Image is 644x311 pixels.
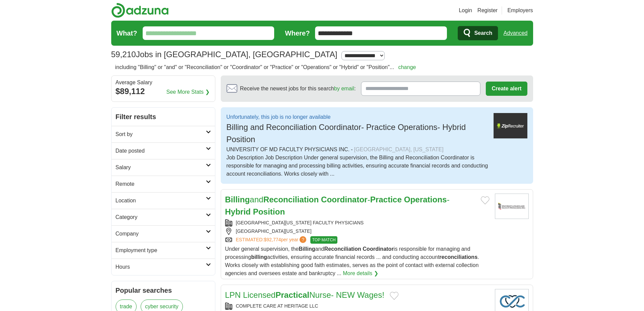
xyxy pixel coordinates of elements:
button: Add to favorite jobs [481,196,490,204]
strong: Practical [276,290,309,299]
h2: Sort by [116,130,206,138]
img: ZipRecruiter logo [494,113,527,138]
span: - [351,146,353,154]
img: University of Maryland Faculty Physicians logo [495,194,529,219]
a: Sort by [112,126,215,142]
a: Category [112,209,215,225]
a: BillingandReconciliation Coordinator-Practice Operations-Hybrid Position [225,195,450,216]
label: What? [117,28,137,38]
a: Salary [112,159,215,176]
span: ? [300,236,306,243]
h2: Popular searches [116,285,211,295]
span: $92,774 [264,237,281,242]
span: Under general supervision, the and is responsible for managing and processing activities, ensurin... [225,246,479,276]
span: Receive the newest jobs for this search : [240,85,356,93]
strong: reconciliations [439,254,478,260]
a: Advanced [503,26,527,40]
h2: Category [116,213,206,221]
div: Job Description Job Description Under general supervision, the Billing and Reconciliation Coordin... [226,154,488,178]
h2: Date posted [116,147,206,155]
a: change [398,64,416,70]
h2: including "Billing" or "and" or "Reconciliation" or "Coordinator" or "Practice" or "Operations" o... [115,63,416,71]
a: by email [334,86,354,91]
h2: Location [116,197,206,205]
div: Average Salary [116,80,211,85]
div: UNIVERSITY OF MD FACULTY PHYSICIANS INC. [226,146,488,154]
strong: Operations [404,195,447,204]
div: [GEOGRAPHIC_DATA], [US_STATE] [354,146,444,154]
a: Date posted [112,142,215,159]
button: Add to favorite jobs [390,292,399,300]
a: Register [477,6,498,15]
span: Billing and Reconciliation Coordinator- Practice Operations- Hybrid Position [226,123,466,144]
a: Hours [112,259,215,275]
a: LPN LicensedPracticalNurse- NEW Wages! [225,290,384,299]
div: COMPLETE CARE AT HERITAGE LLC [225,303,490,310]
h2: Filter results [112,108,215,126]
div: [GEOGRAPHIC_DATA][US_STATE] [225,228,490,235]
h2: Remote [116,180,206,188]
a: Remote [112,176,215,192]
a: ESTIMATED:$92,774per year? [236,236,308,244]
h2: Hours [116,263,206,271]
a: Employers [507,6,533,15]
h2: Salary [116,163,206,172]
strong: Reconciliation [263,195,319,204]
strong: Billing [225,195,250,204]
strong: Coordinator [363,246,394,252]
span: 59,210 [111,48,136,61]
strong: Coordinator [321,195,367,204]
img: Adzuna logo [111,3,169,18]
a: Login [459,6,472,15]
h2: Employment type [116,246,206,254]
a: [GEOGRAPHIC_DATA][US_STATE] FACULTY PHYSICIANS [236,220,364,225]
button: Search [458,26,498,40]
a: Employment type [112,242,215,259]
strong: Billing [299,246,315,252]
strong: Position [253,207,285,216]
p: Unfortunately, this job is no longer available [226,113,488,121]
a: More details ❯ [343,269,378,277]
h1: Jobs in [GEOGRAPHIC_DATA], [GEOGRAPHIC_DATA] [111,50,337,59]
label: Where? [285,28,310,38]
button: Create alert [486,82,527,96]
strong: Reconciliation [324,246,361,252]
strong: Hybrid [225,207,251,216]
strong: billing [251,254,267,260]
a: Location [112,192,215,209]
h2: Company [116,230,206,238]
span: TOP MATCH [310,236,337,244]
span: Search [474,26,492,40]
strong: Practice [370,195,402,204]
a: Company [112,225,215,242]
a: See More Stats ❯ [166,88,210,96]
div: $89,112 [116,85,211,97]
